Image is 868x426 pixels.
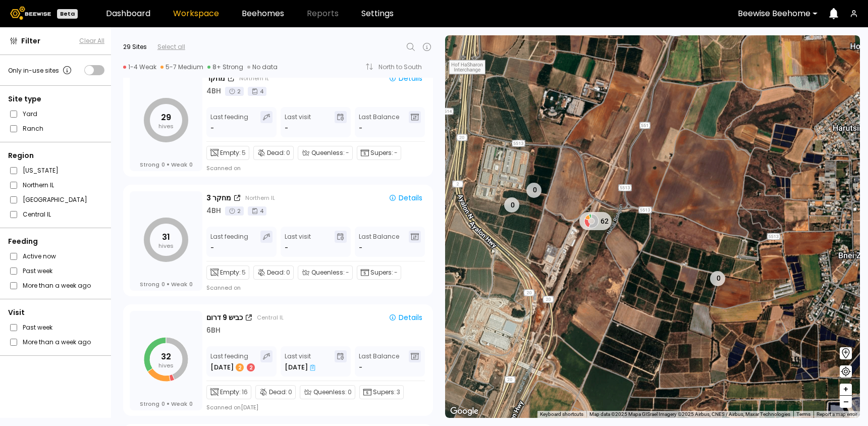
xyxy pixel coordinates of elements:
[158,361,174,369] tspan: hives
[540,411,583,418] button: Keyboard shortcuts
[255,385,296,399] div: Dead:
[394,268,398,277] span: -
[161,400,165,407] span: 0
[206,403,258,411] div: Scanned on [DATE]
[346,268,349,277] span: -
[285,231,311,253] div: Last visit
[160,63,203,71] div: 5-7 Medium
[206,193,231,203] div: מחקר 3
[206,205,221,216] div: 4 BH
[288,388,292,397] span: 0
[206,265,249,280] div: Empty:
[285,362,315,372] div: [DATE]
[23,209,51,220] label: Central IL
[448,405,481,418] a: Open this area in Google Maps (opens a new window)
[189,161,193,168] span: 0
[23,265,52,276] label: Past week
[189,400,193,407] span: 0
[359,111,399,133] div: Last Balance
[346,148,349,157] span: -
[285,111,311,133] div: Last visit
[579,212,612,230] div: 62
[10,7,51,20] img: Beewise logo
[23,251,56,261] label: Active now
[257,313,284,322] div: Central IL
[210,362,256,372] div: [DATE]
[106,10,150,18] a: Dashboard
[285,350,315,372] div: Last visit
[23,109,37,119] label: Yard
[307,10,339,18] span: Reports
[357,265,401,280] div: Supers:
[247,363,255,371] div: 2
[206,325,221,336] div: 6 BH
[161,161,165,168] span: 0
[206,284,241,292] div: Scanned on
[23,337,91,347] label: More than a week ago
[206,86,221,96] div: 4 BH
[23,322,52,333] label: Past week
[206,73,225,84] div: מחקר
[286,148,290,157] span: 0
[140,281,193,288] div: Strong Weak
[161,351,171,362] tspan: 32
[378,64,429,70] div: North to South
[210,231,248,253] div: Last feeding
[242,148,246,157] span: 5
[248,87,266,96] div: 4
[206,146,249,160] div: Empty:
[359,123,362,133] span: -
[242,388,248,397] span: 16
[210,350,256,372] div: Last feeding
[357,146,401,160] div: Supers:
[285,243,288,253] div: -
[248,206,266,216] div: 4
[385,312,426,323] button: Details
[162,231,170,243] tspan: 31
[385,73,426,84] button: Details
[840,384,852,396] button: +
[158,122,174,130] tspan: hives
[298,265,353,280] div: Queenless:
[210,243,215,253] div: -
[206,312,243,323] div: כביש 9 דרום
[242,268,246,277] span: 5
[140,161,193,168] div: Strong Weak
[8,150,104,161] div: Region
[8,94,104,104] div: Site type
[123,63,156,71] div: 1-4 Weak
[359,231,399,253] div: Last Balance
[123,42,147,51] div: 29 Sites
[21,36,40,46] span: Filter
[8,236,104,247] div: Feeding
[796,411,810,417] a: Terms (opens in new tab)
[300,385,355,399] div: Queenless:
[359,350,399,372] div: Last Balance
[843,383,849,396] span: +
[57,9,78,19] div: Beta
[8,307,104,318] div: Visit
[448,405,481,418] img: Google
[526,183,541,198] div: 0
[298,146,353,160] div: Queenless:
[8,64,73,76] div: Only in-use sites
[359,362,362,372] span: -
[23,280,91,291] label: More than a week ago
[79,36,104,45] button: Clear All
[389,74,422,83] div: Details
[253,146,294,160] div: Dead:
[207,63,243,71] div: 8+ Strong
[253,265,294,280] div: Dead:
[359,385,404,399] div: Supers:
[23,180,54,190] label: Northern IL
[245,194,275,202] div: Northern IL
[389,313,422,322] div: Details
[239,74,269,82] div: Northern IL
[210,123,215,133] div: -
[359,243,362,253] span: -
[242,10,284,18] a: Beehomes
[173,10,219,18] a: Workspace
[286,268,290,277] span: 0
[348,388,352,397] span: 0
